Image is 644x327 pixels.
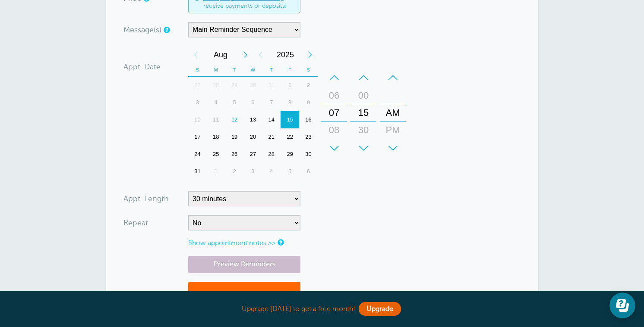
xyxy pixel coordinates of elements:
div: 5 [225,94,244,111]
div: 28 [262,146,281,163]
div: 31 [262,77,281,94]
div: Previous Year [253,46,268,63]
div: Friday, August 15 [281,111,299,128]
div: Thursday, August 21 [262,128,281,146]
div: 26 [225,146,244,163]
div: 18 [207,128,225,146]
div: Wednesday, July 30 [244,77,262,94]
div: 19 [225,128,244,146]
div: 8 [281,94,299,111]
div: 09 [324,139,344,156]
iframe: Resource center [609,293,635,318]
div: 15 [281,111,299,128]
div: Monday, August 4 [207,94,225,111]
div: 3 [244,163,262,180]
div: 28 [207,77,225,94]
div: Thursday, September 4 [262,163,281,180]
div: 13 [244,111,262,128]
div: 08 [324,121,344,139]
div: 14 [262,111,281,128]
div: Friday, August 22 [281,128,299,146]
div: 6 [299,163,318,180]
div: Monday, August 25 [207,146,225,163]
div: 3 [188,94,207,111]
th: W [244,63,262,77]
div: 30 [353,121,374,139]
div: Minutes [350,69,376,157]
div: Next Month [237,46,253,63]
div: Sunday, August 10 [188,111,207,128]
div: Wednesday, September 3 [244,163,262,180]
div: 10 [188,111,207,128]
th: T [225,63,244,77]
div: Sunday, August 31 [188,163,207,180]
div: Saturday, August 2 [299,77,318,94]
div: 31 [188,163,207,180]
div: Monday, September 1 [207,163,225,180]
div: 06 [324,87,344,104]
div: Upgrade [DATE] to get a free month! [106,300,538,318]
div: 1 [207,163,225,180]
div: 27 [188,77,207,94]
label: Appt. Date [123,63,161,71]
div: 20 [244,128,262,146]
div: Tuesday, September 2 [225,163,244,180]
div: 30 [299,146,318,163]
th: S [299,63,318,77]
div: Wednesday, August 27 [244,146,262,163]
div: 22 [281,128,299,146]
label: Appt. Length [123,195,169,202]
div: 12 [225,111,244,128]
th: F [281,63,299,77]
div: Monday, July 28 [207,77,225,94]
a: Notes are for internal use only, and are not visible to your clients. [278,240,283,245]
div: Friday, August 29 [281,146,299,163]
div: 29 [281,146,299,163]
div: 4 [207,94,225,111]
a: Simple templates and custom messages will use the reminder schedule set under Settings > Reminder... [164,27,169,33]
div: 6 [244,94,262,111]
button: Save [188,282,300,311]
div: 27 [244,146,262,163]
div: 24 [188,146,207,163]
div: 30 [244,77,262,94]
div: Thursday, August 14 [262,111,281,128]
span: August [204,46,237,63]
div: Thursday, August 7 [262,94,281,111]
div: Hours [321,69,347,157]
div: Monday, August 18 [207,128,225,146]
div: Sunday, July 27 [188,77,207,94]
div: 7 [262,94,281,111]
div: Tuesday, July 29 [225,77,244,94]
div: Today, Tuesday, August 12 [225,111,244,128]
div: Saturday, August 30 [299,146,318,163]
div: 11 [207,111,225,128]
div: 07 [324,104,344,121]
label: Message(s) [123,26,161,34]
div: Thursday, August 28 [262,146,281,163]
div: 45 [353,139,374,156]
div: Wednesday, August 13 [244,111,262,128]
div: 5 [281,163,299,180]
div: PM [382,121,403,139]
div: Saturday, August 9 [299,94,318,111]
div: 2 [299,77,318,94]
div: Saturday, August 16 [299,111,318,128]
a: Upgrade [359,302,401,316]
th: T [262,63,281,77]
div: Wednesday, August 6 [244,94,262,111]
div: 9 [299,94,318,111]
div: Thursday, July 31 [262,77,281,94]
div: Sunday, August 24 [188,146,207,163]
div: 00 [353,87,374,104]
th: S [188,63,207,77]
div: Sunday, August 17 [188,128,207,146]
div: Tuesday, August 5 [225,94,244,111]
div: 25 [207,146,225,163]
div: 29 [225,77,244,94]
a: Show appointment notes >> [188,239,276,247]
div: AM [382,104,403,121]
div: Wednesday, August 20 [244,128,262,146]
div: Monday, August 11 [207,111,225,128]
div: 21 [262,128,281,146]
